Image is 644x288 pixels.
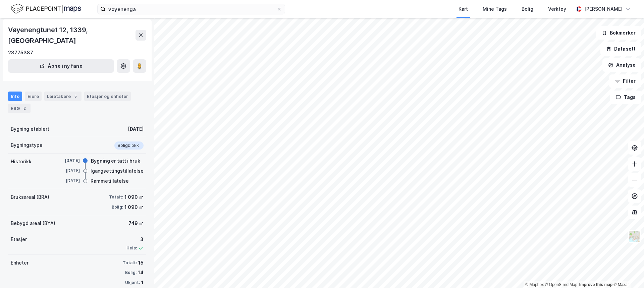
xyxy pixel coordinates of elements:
div: 3 [126,235,144,243]
button: Åpne i ny fane [8,59,114,73]
div: Igangsettingstillatelse [91,167,144,175]
div: Leietakere [44,92,82,101]
div: Eiere [25,92,42,101]
button: Datasett [600,42,641,56]
div: 5 [72,93,79,100]
button: Analyse [602,58,641,72]
button: Tags [610,91,641,104]
div: Bruksareal (BRA) [11,193,49,201]
div: Bolig: [125,270,137,275]
div: Enheter [11,259,29,267]
img: logo.f888ab2527a4732fd821a326f86c7f29.svg [11,3,81,15]
div: Bygning er tatt i bruk [91,157,140,165]
div: 749 ㎡ [128,219,144,227]
div: [DATE] [53,158,80,164]
div: Bolig [522,5,533,13]
div: Verktøy [548,5,566,13]
div: [DATE] [53,168,80,174]
a: OpenStreetMap [545,282,578,287]
div: Mine Tags [483,5,507,13]
div: Etasjer og enheter [87,93,128,99]
div: Totalt: [109,194,123,200]
img: Z [628,230,641,243]
div: 15 [138,259,144,267]
div: Ukjent: [125,280,140,285]
iframe: Chat Widget [610,256,644,288]
div: 1 090 ㎡ [124,203,144,211]
div: Bygningstype [11,141,43,149]
div: 1 [141,279,144,287]
div: Historikk [11,158,32,166]
div: Bebygd areal (BYA) [11,219,55,227]
div: 23775387 [8,49,33,57]
div: [DATE] [128,125,144,133]
div: Bygning etablert [11,125,49,133]
div: [DATE] [53,178,80,184]
div: Info [8,92,22,101]
div: 1 090 ㎡ [124,193,144,201]
div: ESG [8,104,31,113]
input: Søk på adresse, matrikkel, gårdeiere, leietakere eller personer [106,4,277,14]
div: Etasjer [11,235,27,243]
div: Totalt: [123,260,137,266]
div: [PERSON_NAME] [584,5,623,13]
button: Filter [609,74,641,88]
div: Vøyenengtunet 12, 1339, [GEOGRAPHIC_DATA] [8,24,136,46]
a: Improve this map [579,282,612,287]
div: 2 [21,105,28,112]
a: Mapbox [525,282,544,287]
div: Rammetillatelse [91,177,129,185]
div: 14 [138,269,144,277]
div: Bolig: [112,205,123,210]
button: Bokmerker [596,26,641,40]
div: Kart [459,5,468,13]
div: Heis: [126,245,137,251]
